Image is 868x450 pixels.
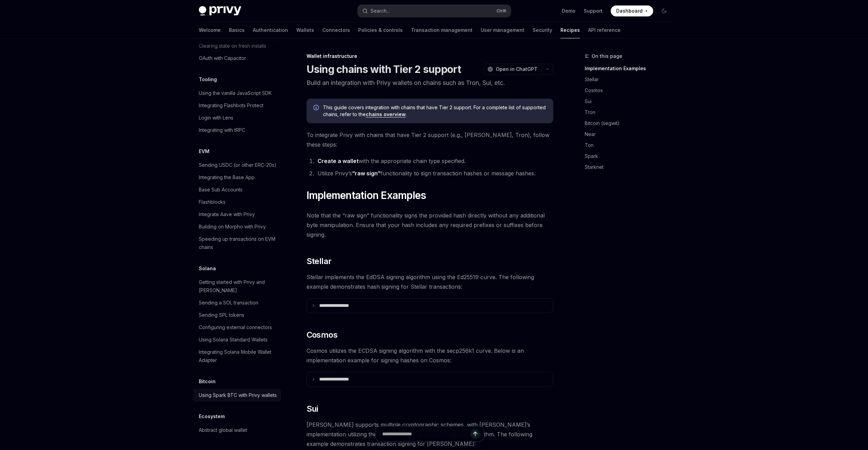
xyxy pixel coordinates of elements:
a: Base Sub Accounts [193,184,281,196]
div: Integrating Solana Mobile Wallet Adapter [199,348,277,364]
a: Support [584,8,603,14]
a: API reference [588,22,621,38]
a: User management [481,22,524,38]
a: Create a wallet [318,158,359,165]
div: Integrate Aave with Privy [199,210,255,218]
a: chains overview [366,111,406,117]
div: Building on Morpho with Privy [199,223,266,231]
span: To integrate Privy with chains that have Tier 2 support (e.g., [PERSON_NAME], Tron), follow these... [307,130,553,149]
a: Integrate Aave with Privy [193,208,281,221]
a: Integrating Flashbots Protect [193,99,281,112]
a: Sending SPL tokens [193,309,281,321]
div: Using Spark BTC with Privy wallets [199,391,277,399]
svg: Info [313,105,320,112]
h1: Using chains with Tier 2 support [307,63,461,75]
a: Integrating the Base App [193,171,281,184]
span: This guide covers integration with chains that have Tier 2 support. For a complete list of suppor... [323,104,546,118]
a: Policies & controls [358,22,403,38]
a: Integrating with tRPC [193,124,281,136]
span: Open in ChatGPT [496,66,537,73]
a: Cosmos [585,85,675,96]
a: Demo [562,8,575,14]
div: Speeding up transactions on EVM chains [199,235,277,251]
div: Using the vanilla JavaScript SDK [199,89,272,97]
a: Getting started with Privy and [PERSON_NAME] [193,276,281,297]
a: Using Solana Standard Wallets [193,334,281,346]
a: Wallets [296,22,314,38]
h5: Bitcoin [199,377,216,386]
a: Login with Lens [193,112,281,124]
h5: Ecosystem [199,412,225,421]
span: Sui [307,403,318,414]
div: Search... [371,7,390,15]
li: Utilize Privy’s functionality to sign transaction hashes or message hashes. [315,168,553,178]
div: Sending USDC (or other ERC-20s) [199,161,276,169]
p: Build an integration with Privy wallets on chains such as Tron, Sui, etc. [307,78,553,88]
li: with the appropriate chain type specified. [315,156,553,166]
a: Security [533,22,552,38]
a: Ton [585,140,675,151]
a: Welcome [199,22,221,38]
h5: Tooling [199,75,217,84]
span: Stellar [307,256,332,267]
a: Using Spark BTC with Privy wallets [193,389,281,401]
a: Dashboard [611,5,653,16]
div: Abstract global wallet [199,426,247,434]
a: Transaction management [411,22,472,38]
span: Note that the “raw sign” functionality signs the provided hash directly without any additional by... [307,211,553,239]
span: [PERSON_NAME] supports multiple cryptographic schemes, with [PERSON_NAME]’s implementation utiliz... [307,420,553,449]
a: Using the vanilla JavaScript SDK [193,87,281,99]
div: Integrating the Base App [199,173,255,182]
a: Connectors [322,22,350,38]
a: Stellar [585,74,675,85]
a: Recipes [560,22,580,38]
div: Sending a SOL transaction [199,299,258,307]
a: Speeding up transactions on EVM chains [193,233,281,253]
a: Flashblocks [193,196,281,208]
span: Implementation Examples [307,189,426,201]
div: Login with Lens [199,114,233,122]
a: OAuth with Capacitor [193,52,281,64]
a: Integrating Solana Mobile Wallet Adapter [193,346,281,366]
div: Using Solana Standard Wallets [199,336,268,344]
h5: Solana [199,264,216,273]
div: Flashblocks [199,198,225,206]
a: Starknet [585,162,675,173]
button: Toggle dark mode [659,5,670,16]
a: Sending a SOL transaction [193,297,281,309]
div: Base Sub Accounts [199,186,243,194]
div: Wallet infrastructure [307,53,553,60]
span: Dashboard [616,8,643,14]
div: OAuth with Capacitor [199,54,246,62]
div: Integrating Flashbots Protect [199,101,263,110]
a: Near [585,129,675,140]
a: Authentication [253,22,288,38]
span: Ctrl K [496,8,507,14]
button: Search...CtrlK [358,5,511,17]
span: Cosmos [307,329,337,340]
a: Sending USDC (or other ERC-20s) [193,159,281,171]
h5: EVM [199,147,209,155]
a: Basics [229,22,245,38]
span: Stellar implements the EdDSA signing algorithm using the Ed25519 curve. The following example dem... [307,272,553,291]
img: dark logo [199,6,241,16]
a: Spark [585,151,675,162]
a: “raw sign” [352,170,380,177]
span: On this page [592,52,622,60]
button: Send message [470,429,480,439]
a: Tron [585,107,675,118]
button: Open in ChatGPT [483,63,542,75]
a: Implementation Examples [585,63,675,74]
a: Building on Morpho with Privy [193,221,281,233]
a: Bitcoin (segwit) [585,118,675,129]
span: Cosmos utilizes the ECDSA signing algorithm with the secp256k1 curve. Below is an implementation ... [307,346,553,365]
div: Getting started with Privy and [PERSON_NAME] [199,278,277,295]
div: Integrating with tRPC [199,126,245,134]
a: Abstract global wallet [193,424,281,436]
div: Configuring external connectors [199,323,272,332]
div: Sending SPL tokens [199,311,244,319]
a: Sui [585,96,675,107]
a: Configuring external connectors [193,321,281,334]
